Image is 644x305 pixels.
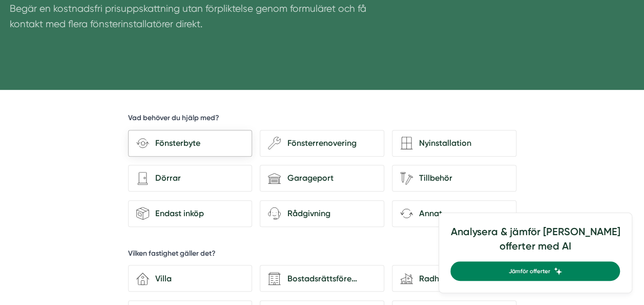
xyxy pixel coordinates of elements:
p: Begär en kostnadsfri prisuppskattning utan förpliktelse genom formuläret och få kontakt med flera... [10,1,368,36]
h5: Vilken fastighet gäller det? [128,249,216,261]
span: Jämför offerter [508,266,550,276]
h5: Vad behöver du hjälp med? [128,113,219,126]
a: Jämför offerter [450,261,620,281]
h4: Analysera & jämför [PERSON_NAME] offerter med AI [450,225,620,261]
